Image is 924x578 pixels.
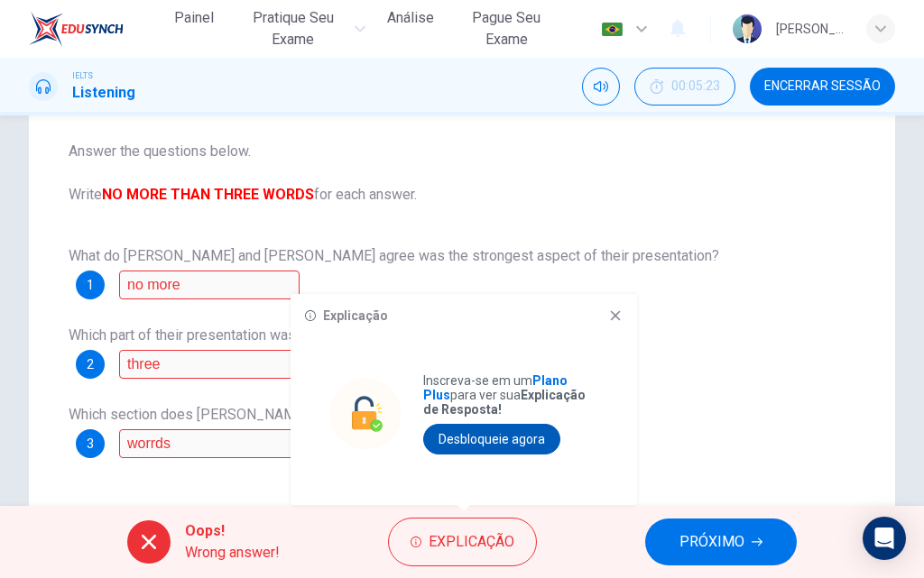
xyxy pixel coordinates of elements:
div: [PERSON_NAME] RIGUES [PERSON_NAME] [PERSON_NAME] [776,18,845,40]
span: Pague Seu Exame [456,7,558,50]
input: answering the questions; answering student questions; answering questions; questions; students' q... [119,350,300,379]
h1: Listening [72,82,135,104]
span: 00:05:23 [671,79,720,94]
span: Which part of their presentation was [PERSON_NAME] least happy with? [69,326,524,344]
img: Profile picture [733,14,762,43]
span: Análise [387,7,434,29]
span: IELTS [72,69,93,82]
strong: Explicação de Resposta! [423,388,586,417]
button: Desbloqueie agora [423,424,560,454]
span: 1 [87,279,94,291]
span: 2 [87,358,94,371]
span: 3 [87,437,94,450]
span: Explicação [429,529,514,555]
h6: Explicação [323,308,388,323]
div: Esconder [634,68,735,106]
span: What do [PERSON_NAME] and [PERSON_NAME] agree was the strongest aspect of their presentation? [69,247,719,264]
img: pt [601,23,624,36]
span: Oops! [185,520,280,542]
div: Open Intercom Messenger [863,517,906,560]
span: Painel [174,7,214,29]
input: solutions; the solutions; their solutions; [119,429,300,458]
span: Encerrar Sessão [764,79,881,94]
img: EduSynch logo [29,11,124,47]
input: technique; the technique; their technique; [119,271,300,299]
span: Pratique seu exame [237,7,349,50]
strong: Plano Plus [423,373,568,402]
p: Inscreva-se em um para ver sua [423,373,598,417]
b: NO MORE THAN THREE WORDS [102,186,314,203]
div: Silenciar [582,68,620,106]
span: Answer the questions below. Write for each answer. [69,141,855,206]
span: Which section does [PERSON_NAME] feel they should have discussed in more depth? [69,406,614,423]
span: Wrong answer! [185,542,280,564]
span: PRÓXIMO [679,529,744,555]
